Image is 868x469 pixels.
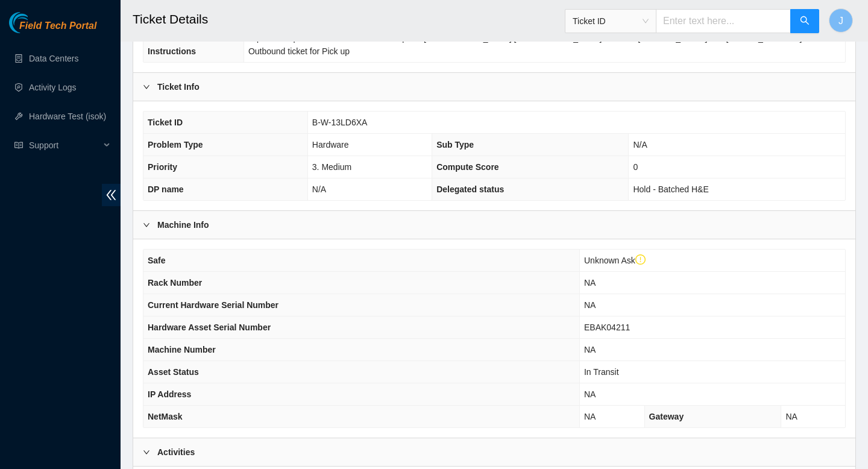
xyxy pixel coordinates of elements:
[29,112,106,121] a: Hardware Test (isok)
[9,22,96,37] a: Akamai TechnologiesField Tech Portal
[633,162,638,172] span: 0
[436,162,498,172] span: Compute Score
[133,73,855,101] div: Ticket Info
[133,211,855,239] div: Machine Info
[584,256,646,265] span: Unknown Ask
[14,141,23,150] span: read
[584,345,596,354] span: NA
[148,118,183,127] span: Ticket ID
[148,256,166,265] span: Safe
[800,16,810,27] span: search
[584,389,596,399] span: NA
[573,12,649,30] span: Ticket ID
[635,254,646,265] span: exclamation-circle
[829,8,853,33] button: J
[584,323,630,332] span: EBAK04211
[148,323,271,332] span: Hardware Asset Serial Number
[29,133,100,157] span: Support
[838,13,843,28] span: J
[656,9,791,33] input: Enter text here...
[633,140,647,150] span: N/A
[436,184,504,194] span: Delegated status
[584,412,596,421] span: NA
[133,438,855,466] div: Activities
[584,300,596,310] span: NA
[584,278,596,288] span: NA
[148,184,184,194] span: DP name
[148,140,203,150] span: Problem Type
[148,300,278,310] span: Current Hardware Serial Number
[143,221,150,228] span: right
[790,9,819,33] button: search
[143,83,150,90] span: right
[157,445,195,459] b: Activities
[649,412,684,421] span: Gateway
[19,20,96,32] span: Field Tech Portal
[29,54,78,63] a: Data Centers
[584,367,619,377] span: In Transit
[785,412,797,421] span: NA
[9,12,61,33] img: Akamai Technologies
[148,278,202,288] span: Rack Number
[143,449,150,456] span: right
[29,83,77,92] a: Activity Logs
[148,412,183,421] span: NetMask
[312,184,326,194] span: N/A
[148,367,199,377] span: Asset Status
[148,162,177,172] span: Priority
[148,389,191,399] span: IP Address
[633,184,708,194] span: Hold - Batched H&E
[157,218,209,231] b: Machine Info
[312,162,351,172] span: 3. Medium
[102,184,121,206] span: double-left
[436,140,474,150] span: Sub Type
[157,80,200,93] b: Ticket Info
[312,140,349,150] span: Hardware
[148,345,216,354] span: Machine Number
[312,118,368,127] span: B-W-13LD6XA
